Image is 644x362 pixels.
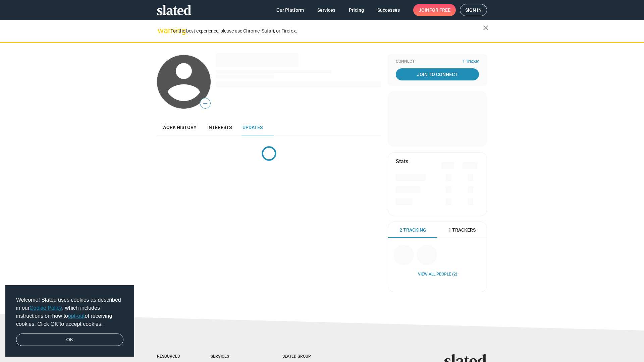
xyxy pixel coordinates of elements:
[312,4,341,16] a: Services
[460,4,487,16] a: Sign in
[396,158,408,165] mat-card-title: Stats
[418,272,457,277] a: View all People (2)
[243,125,263,130] span: Updates
[5,285,134,357] div: cookieconsent
[200,99,210,108] span: —
[399,227,426,233] span: 2 Tracking
[419,4,450,16] span: Join
[68,313,85,319] a: opt-out
[377,4,400,16] span: Successes
[271,4,309,16] a: Our Platform
[448,227,476,233] span: 1 Trackers
[317,4,335,16] span: Services
[30,305,62,311] a: Cookie Policy
[482,24,490,32] mat-icon: close
[349,4,364,16] span: Pricing
[16,334,123,346] a: dismiss cookie message
[413,4,456,16] a: Joinfor free
[157,119,202,135] a: Work history
[202,119,237,135] a: Interests
[372,4,405,16] a: Successes
[429,4,450,16] span: for free
[162,125,197,130] span: Work history
[170,26,483,36] div: For the best experience, please use Chrome, Safari, or Firefox.
[396,68,479,80] a: Join To Connect
[396,59,479,64] div: Connect
[211,354,256,359] div: Services
[465,4,482,16] span: Sign in
[397,68,478,80] span: Join To Connect
[276,4,304,16] span: Our Platform
[16,296,123,328] span: Welcome! Slated uses cookies as described in our , which includes instructions on how to of recei...
[158,26,166,35] mat-icon: warning
[282,354,328,359] div: Slated Group
[463,59,479,64] span: 1 Tracker
[237,119,268,135] a: Updates
[157,354,184,359] div: Resources
[343,4,369,16] a: Pricing
[207,125,232,130] span: Interests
